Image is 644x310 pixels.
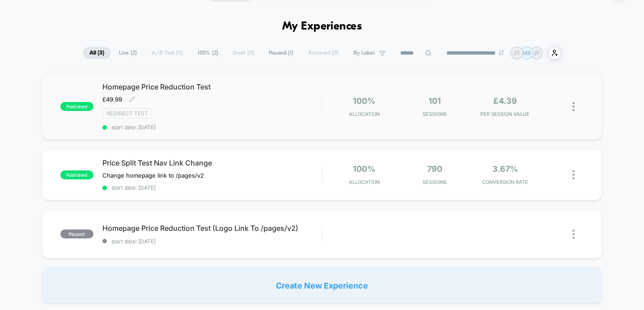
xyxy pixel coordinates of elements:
span: £4.39 [493,96,517,106]
p: JF [534,50,540,56]
div: Create New Experience [42,268,602,303]
span: Sessions [402,111,467,117]
span: By Label [353,50,375,56]
img: close [572,229,575,239]
span: PER SESSION VALUE [472,111,538,117]
span: paused [60,229,93,238]
span: 100% ( 2 ) [191,47,225,59]
span: Homepage Price Reduction Test (Logo Link To /pages/v2) [102,224,322,233]
span: Homepage Price Reduction Test [102,82,322,91]
span: published [60,102,93,111]
span: Change homepage link to /pages/v2 [102,172,204,179]
span: Sessions [402,179,467,185]
span: £49.99 [102,96,122,103]
span: start date: [DATE] [102,124,322,131]
span: 101 [428,96,441,106]
img: close [572,170,575,179]
span: Allocation [349,179,380,185]
span: 100% [353,164,375,174]
span: Redirect Test [102,108,152,119]
span: Live ( 2 ) [112,47,144,59]
span: CONVERSION RATE [472,179,538,185]
img: close [572,102,575,111]
p: JT [513,50,520,56]
span: 100% [353,96,375,106]
span: Price Split Test Nav Link Change [102,158,322,167]
span: 790 [427,164,442,174]
span: Paused ( 1 ) [262,47,300,59]
img: end [499,50,504,55]
p: MB [522,50,531,56]
span: start date: [DATE] [102,238,322,245]
h1: My Experiences [282,20,362,33]
span: All ( 3 ) [83,47,111,59]
span: published [60,170,93,179]
span: Allocation [349,111,380,117]
span: start date: [DATE] [102,184,322,191]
